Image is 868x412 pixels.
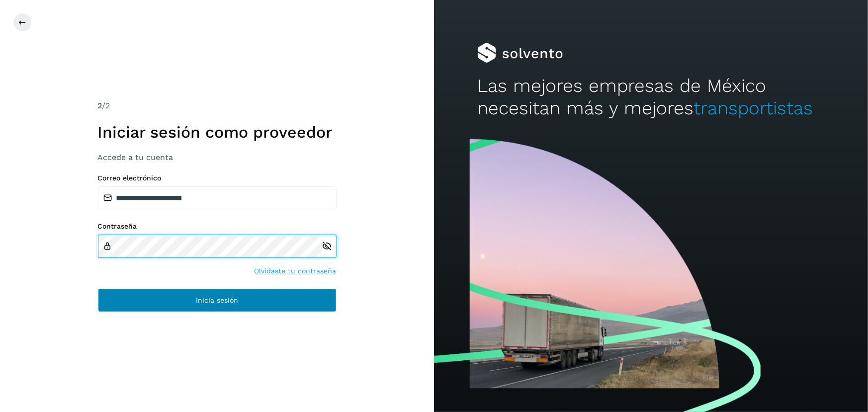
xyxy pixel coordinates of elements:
h2: Las mejores empresas de México necesitan más y mejores [477,75,824,119]
h3: Accede a tu cuenta [98,153,337,162]
label: Correo electrónico [98,174,337,182]
button: Inicia sesión [98,288,337,312]
label: Contraseña [98,222,337,231]
a: Olvidaste tu contraseña [255,266,337,276]
h1: Iniciar sesión como proveedor [98,123,337,142]
span: 2 [98,101,102,110]
div: /2 [98,100,337,112]
span: transportistas [694,97,813,119]
span: Inicia sesión [196,297,238,304]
